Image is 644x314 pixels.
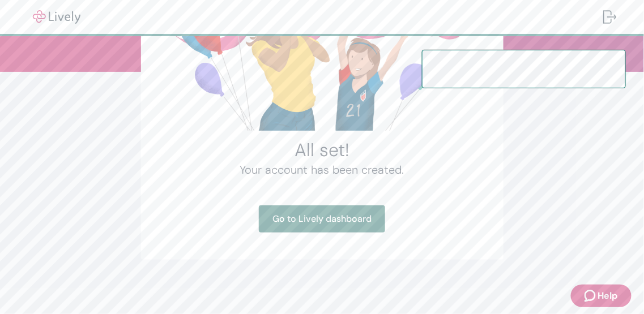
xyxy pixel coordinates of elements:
button: Zendesk support iconHelp [571,285,632,307]
img: Lively [25,10,88,24]
button: Log out [594,3,626,31]
span: Help [598,289,618,303]
svg: Zendesk support icon [585,289,598,303]
h2: All set! [168,139,476,161]
a: Go to Lively dashboard [259,205,385,233]
h4: Your account has been created. [168,161,476,178]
